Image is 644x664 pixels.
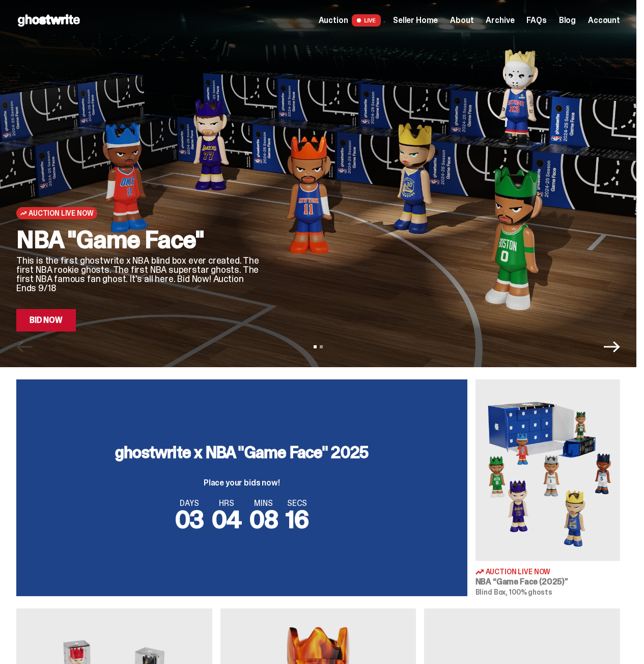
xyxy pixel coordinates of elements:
[29,209,93,217] span: Auction Live Now
[212,503,241,535] span: 04
[588,16,620,24] a: Account
[559,16,576,24] a: Blog
[319,14,381,27] a: Auction LIVE
[475,588,508,597] span: Blind Box,
[175,499,204,507] span: DAYS
[16,256,261,293] p: This is the first ghostwrite x NBA blind box ever created. The first NBA rookie ghosts. The first...
[475,578,621,586] h3: NBA “Game Face (2025)”
[115,479,369,487] p: Place your bids now!
[319,16,348,24] span: Auction
[450,16,473,24] a: About
[320,345,323,348] button: View slide 2
[212,499,241,507] span: HRS
[393,16,438,24] a: Seller Home
[475,379,621,596] a: Game Face (2025) Auction Live Now
[16,227,261,252] h2: NBA "Game Face"
[486,568,551,575] span: Auction Live Now
[286,499,309,507] span: SECS
[604,339,620,355] button: Next
[286,503,309,535] span: 16
[526,16,546,24] a: FAQs
[475,379,621,561] img: Game Face (2025)
[115,444,369,461] h3: ghostwrite x NBA "Game Face" 2025
[249,503,278,535] span: 08
[314,345,317,348] button: View slide 1
[486,16,514,24] a: Archive
[175,503,204,535] span: 03
[249,499,278,507] span: MINS
[509,588,552,597] span: 100% ghosts
[16,309,76,331] a: Bid Now
[352,14,381,27] span: LIVE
